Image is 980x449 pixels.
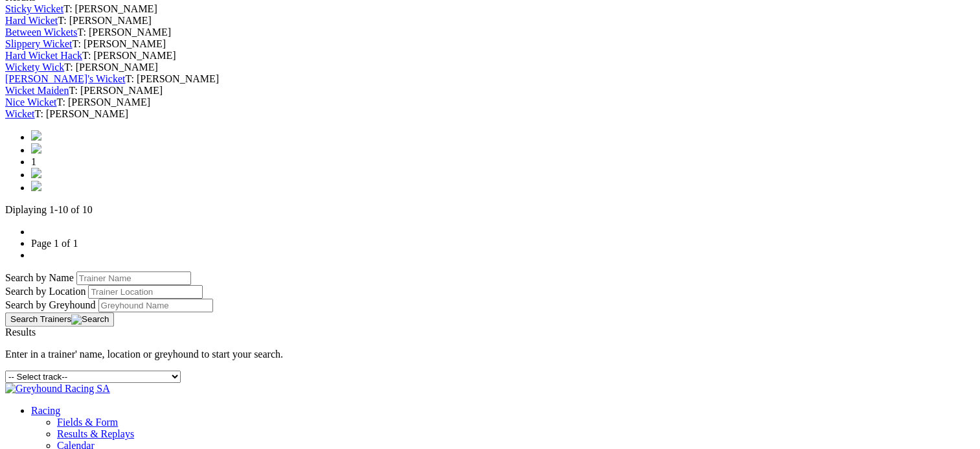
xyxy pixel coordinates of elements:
a: Hard Wicket [5,15,58,26]
div: T: [PERSON_NAME] [5,108,975,120]
a: Racing [31,405,60,416]
div: T: [PERSON_NAME] [5,85,975,97]
a: Page 1 of 1 [31,238,78,249]
a: Wickety Wick [5,62,64,73]
div: T: [PERSON_NAME] [5,27,975,38]
a: Fields & Form [57,417,118,428]
button: Search Trainers [5,312,114,327]
div: Results [5,327,975,338]
a: Wicket Maiden [5,85,69,96]
a: Hard Wicket Hack [5,50,82,61]
div: T: [PERSON_NAME] [5,73,975,85]
input: Search by Trainer Location [88,285,203,299]
a: Sticky Wicket [5,3,63,14]
div: T: [PERSON_NAME] [5,15,975,27]
a: Slippery Wicket [5,38,72,49]
label: Search by Name [5,272,74,283]
img: chevron-left-pager-blue.svg [31,143,41,154]
img: chevron-right-pager-blue.svg [31,168,41,178]
div: T: [PERSON_NAME] [5,38,975,50]
img: chevrons-right-pager-blue.svg [31,181,41,191]
a: Nice Wicket [5,97,56,108]
a: [PERSON_NAME]'s Wicket [5,73,126,84]
img: chevrons-left-pager-blue.svg [31,130,41,141]
p: Enter in a trainer' name, location or greyhound to start your search. [5,349,975,360]
input: Search by Trainer Name [76,271,191,285]
div: T: [PERSON_NAME] [5,97,975,108]
a: Between Wickets [5,27,77,38]
label: Search by Greyhound [5,299,96,310]
div: T: [PERSON_NAME] [5,3,975,15]
p: Diplaying 1-10 of 10 [5,204,975,216]
img: Greyhound Racing SA [5,383,110,395]
span: 1 [31,156,36,167]
div: T: [PERSON_NAME] [5,62,975,73]
img: Search [71,314,109,325]
a: Results & Replays [57,428,134,439]
input: Search by Greyhound Name [98,299,213,312]
div: T: [PERSON_NAME] [5,50,975,62]
label: Search by Location [5,286,85,297]
a: Wicket [5,108,35,119]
